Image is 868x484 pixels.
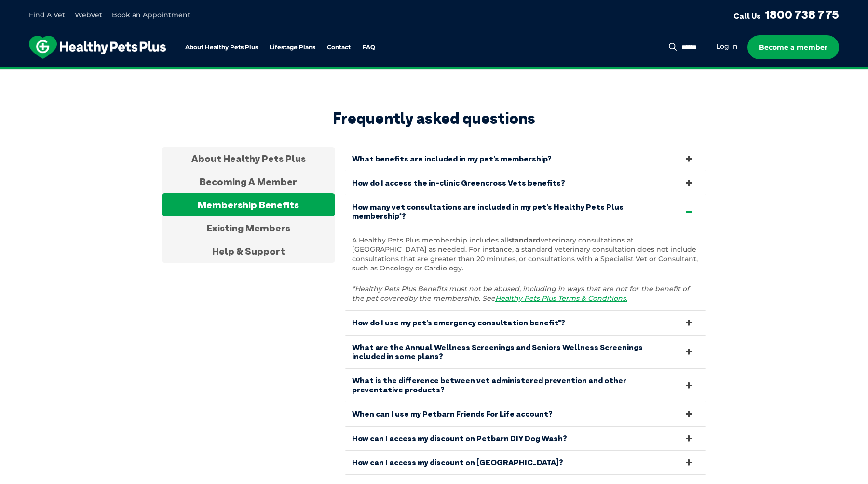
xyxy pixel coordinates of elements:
a: WebVet [75,11,102,19]
a: Book an Appointment [112,11,190,19]
button: Search [667,42,679,52]
a: Log in [716,42,738,51]
div: Becoming A Member [162,170,335,193]
a: What is the difference between vet administered prevention and other preventative products? [345,369,706,402]
div: Membership Benefits [162,193,335,216]
div: Existing Members [162,216,335,240]
a: FAQ [362,44,375,51]
strong: standard [508,236,541,244]
a: What benefits are included in my pet’s membership? [345,147,706,171]
a: What are the Annual Wellness Screenings and Seniors Wellness Screenings included in some plans? [345,336,706,368]
em: Healthy Pets Plus Benefits must not be abused, including in ways that are not for the benefit of ... [352,284,689,303]
em: by the membership. See [408,294,627,303]
a: Healthy Pets Plus Terms & Conditions. [495,294,627,303]
img: hpp-logo [29,36,166,59]
a: How do I access the in-clinic Greencross Vets benefits? [345,171,706,195]
span: Call Us [733,11,761,21]
div: Help & Support [162,240,335,263]
a: How can I access my discount on [GEOGRAPHIC_DATA]? [345,451,706,474]
h2: Frequently asked questions [162,109,706,127]
a: Become a member [747,35,839,59]
a: Contact [327,44,351,51]
a: Lifestage Plans [270,44,315,51]
a: When can I use my Petbarn Friends For Life account? [345,402,706,426]
p: A Healthy Pets Plus membership includes all veterinary consultations at [GEOGRAPHIC_DATA] as need... [352,236,699,273]
span: Proactive, preventative wellness program designed to keep your pet healthier and happier for longer [254,67,614,76]
div: About Healthy Pets Plus [162,147,335,170]
a: How many vet consultations are included in my pet’s Healthy Pets Plus membership*? [345,195,706,228]
a: How can I access my discount on Petbarn DIY Dog Wash? [345,427,706,450]
a: Find A Vet [29,11,65,19]
a: About Healthy Pets Plus [185,44,258,51]
a: How do I use my pet’s emergency consultation benefit*? [345,311,706,335]
a: Call Us1800 738 775 [733,7,839,22]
